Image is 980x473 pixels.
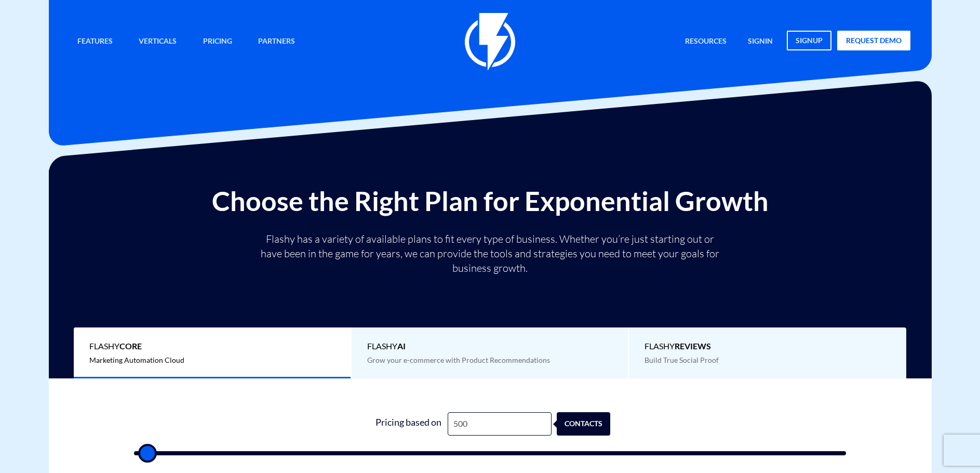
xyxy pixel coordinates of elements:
a: Verticals [131,31,184,53]
span: Grow your e-commerce with Product Recommendations [367,356,550,364]
b: REVIEWS [675,341,711,351]
div: contacts [562,412,615,436]
span: Flashy [645,340,891,352]
span: Flashy [367,340,613,352]
p: Flashy has a variety of available plans to fit every type of business. Whether you’re just starti... [257,232,724,275]
a: signin [740,31,781,53]
h2: Choose the Right Plan for Exponential Growth [57,186,924,216]
a: request demo [837,31,910,50]
a: Partners [250,31,303,53]
b: Core [119,341,142,351]
b: AI [397,341,406,351]
a: Pricing [195,31,240,53]
span: Marketing Automation Cloud [89,356,184,364]
a: Features [70,31,120,53]
span: Flashy [89,340,335,352]
span: Build True Social Proof [645,356,719,364]
a: Resources [677,31,734,53]
div: Pricing based on [370,412,448,436]
a: signup [787,31,831,50]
